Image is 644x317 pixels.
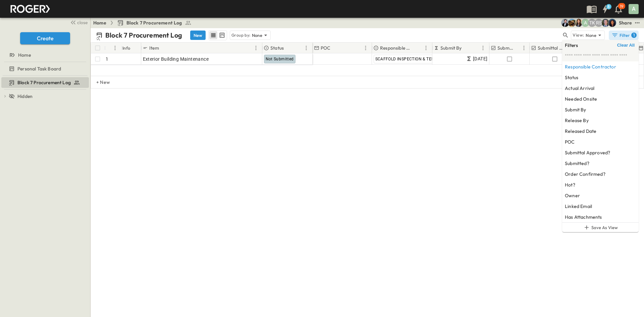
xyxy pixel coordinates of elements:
[565,42,578,49] h6: Filters
[362,44,370,52] button: Menu
[18,52,31,58] span: Home
[565,181,575,188] h6: Hot?
[17,93,33,100] span: Hidden
[106,56,108,62] p: 1
[67,17,89,27] button: close
[332,44,339,52] button: Sort
[1,63,89,74] div: Personal Task Boardtest
[375,57,444,61] span: SCAFFOLD INSPECTION & TESTING
[581,19,589,27] div: Anna Gomez (agomez@guzmangc.com)
[1,64,88,73] a: Personal Task Board
[143,56,209,62] span: Exterior Building Maintenance
[565,171,605,177] h6: Order Confirmed?
[77,19,88,26] span: close
[609,31,639,40] button: Filter1
[321,45,331,51] p: POC
[270,45,284,51] p: Status
[565,128,596,135] h6: Released Date
[1,77,89,88] div: Block 7 Procurement Logtest
[93,19,196,26] nav: breadcrumbs
[633,33,635,38] h6: 1
[190,31,206,40] button: New
[17,65,61,72] span: Personal Task Board
[565,63,616,70] h6: Responsible Contractor
[565,74,578,81] h6: Status
[573,32,584,39] p: View:
[415,44,422,52] button: Sort
[266,57,294,61] span: Not Submitted
[565,192,580,199] h6: Owner
[105,31,182,40] p: Block 7 Procurement Log
[104,43,121,53] div: #
[565,96,597,102] h6: Needed Onsite
[565,214,602,220] h6: Has Attachments
[252,44,260,52] button: Menu
[111,44,119,52] button: Menu
[608,19,616,27] img: Olivia Khan (okhan@cahill-sf.com)
[1,50,88,60] a: Home
[380,45,413,51] p: Responsible Contractor
[568,19,576,27] img: Rachel Villicana (rvillicana@cahill-sf.com)
[565,117,589,124] h6: Release By
[208,30,227,40] div: table view
[565,106,586,113] h6: Submit By
[562,223,639,232] button: Save As View
[565,160,589,167] h6: Submitted?
[611,32,637,39] div: Filter
[617,43,635,48] span: Clear All
[285,44,292,52] button: Sort
[565,203,592,210] h6: Linked Email
[96,79,100,86] p: + New
[629,4,639,14] div: A
[619,19,632,26] div: Share
[628,3,639,15] button: A
[588,19,596,27] div: Teddy Khuong (tkhuong@guzmangc.com)
[218,31,226,39] button: kanban view
[595,19,603,27] div: Raymond Shahabi (rshahabi@guzmangc.com)
[1,78,88,87] a: Block 7 Procurement Log
[121,43,141,53] div: Info
[616,41,636,49] button: Clear All
[598,3,612,15] button: 8
[107,44,114,52] button: Sort
[126,19,182,26] span: Block 7 Procurement Log
[565,85,594,92] h6: Actual Arrival
[149,45,159,51] p: Item
[586,32,596,39] p: None
[117,19,192,26] a: Block 7 Procurement Log
[601,19,609,27] img: Jared Salin (jsalin@cahill-sf.com)
[252,32,263,39] p: None
[302,44,310,52] button: Menu
[565,149,610,156] h6: Submittal Approved?
[122,39,130,57] div: Info
[620,4,624,9] p: 19
[565,139,575,145] h6: POC
[575,19,583,27] img: Kim Bowen (kbowen@cahill-sf.com)
[633,19,641,27] button: test
[607,4,610,9] h6: 8
[17,79,71,86] span: Block 7 Procurement Log
[93,19,106,26] a: Home
[422,44,430,52] button: Menu
[231,32,251,39] p: Group by:
[209,31,217,39] button: row view
[561,19,569,27] img: Mike Daly (mdaly@cahill-sf.com)
[20,32,70,44] button: Create
[160,44,168,52] button: Sort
